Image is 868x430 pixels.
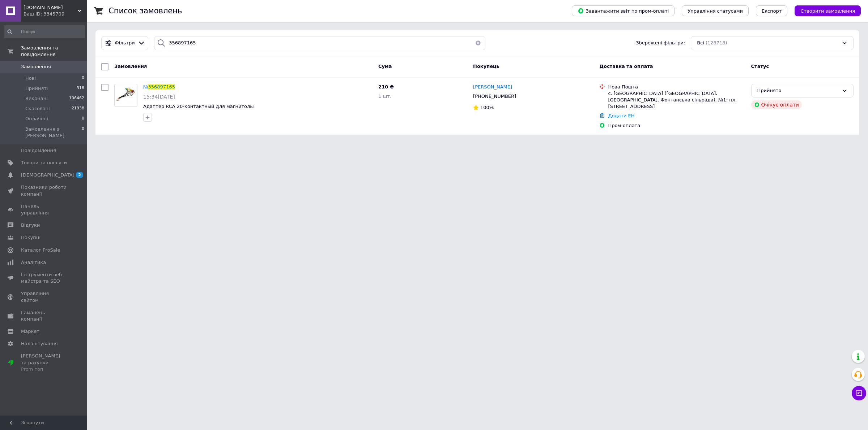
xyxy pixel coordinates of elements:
[25,105,50,112] span: Скасовані
[480,105,494,110] span: 100%
[25,95,48,102] span: Виконані
[21,353,67,373] span: [PERSON_NAME] та рахунки
[69,95,84,102] span: 106462
[143,94,175,100] span: 15:34[DATE]
[25,75,36,82] span: Нові
[608,122,745,129] div: Пром-оплата
[114,64,147,69] span: Замовлення
[756,5,788,16] button: Експорт
[473,84,512,90] span: [PERSON_NAME]
[24,4,78,11] span: Vugidno.in.ua
[751,100,802,109] div: Очікує оплати
[21,45,87,58] span: Замовлення та повідомлення
[21,64,51,70] span: Замовлення
[608,113,634,118] a: Додати ЕН
[21,184,67,197] span: Показники роботи компанії
[154,36,485,50] input: Пошук за номером замовлення, ПІБ покупця, номером телефону, Email, номером накладної
[471,36,485,50] button: Очистить
[109,6,182,15] h1: Список замовлень
[114,84,137,107] a: Фото товару
[21,340,58,347] span: Налаштування
[795,5,861,16] button: Створити замовлення
[76,172,83,178] span: 2
[21,222,40,229] span: Відгуки
[72,105,84,112] span: 21938
[378,84,394,90] span: 210 ₴
[143,84,148,90] span: №
[473,94,516,99] span: [PHONE_NUMBER]
[599,64,653,69] span: Доставка та оплата
[77,85,84,92] span: 318
[21,203,67,216] span: Панель управління
[21,147,56,154] span: Повідомлення
[787,8,861,13] a: Створити замовлення
[578,8,669,14] span: Завантажити звіт по пром-оплаті
[688,8,743,14] span: Управління статусами
[143,104,254,109] a: Адаптер RCA 20-контактный для магнитолы
[378,64,392,69] span: Cума
[572,5,675,16] button: Завантажити звіт по пром-оплаті
[24,11,87,17] div: Ваш ID: 3345709
[757,87,839,95] div: Прийнято
[4,25,85,38] input: Пошук
[21,259,46,266] span: Аналітика
[115,40,135,47] span: Фільтри
[82,75,84,82] span: 0
[697,40,704,47] span: Всі
[378,94,391,99] span: 1 шт.
[852,386,866,400] button: Чат з покупцем
[636,40,685,47] span: Збережені фільтри:
[751,64,769,69] span: Статус
[25,85,48,92] span: Прийняті
[21,247,60,253] span: Каталог ProSale
[143,84,175,90] a: №356897165
[682,5,749,16] button: Управління статусами
[473,84,512,91] a: [PERSON_NAME]
[21,366,67,373] div: Prom топ
[21,309,67,322] span: Гаманець компанії
[148,84,175,90] span: 356897165
[800,8,855,14] span: Створити замовлення
[21,234,41,241] span: Покупці
[25,116,48,122] span: Оплачені
[473,64,499,69] span: Покупець
[82,116,84,122] span: 0
[82,126,84,139] span: 0
[115,85,137,105] img: Фото товару
[706,40,727,45] span: (128718)
[21,328,39,335] span: Маркет
[608,90,745,110] div: с. [GEOGRAPHIC_DATA] ([GEOGRAPHIC_DATA], [GEOGRAPHIC_DATA]. Фонтанська сільрада), №1: пл. [STREET...
[25,126,82,139] span: Замовлення з [PERSON_NAME]
[762,8,782,14] span: Експорт
[608,84,745,90] div: Нова Пошта
[21,160,67,166] span: Товари та послуги
[21,290,67,303] span: Управління сайтом
[21,272,67,285] span: Інструменти веб-майстра та SEO
[21,172,75,178] span: [DEMOGRAPHIC_DATA]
